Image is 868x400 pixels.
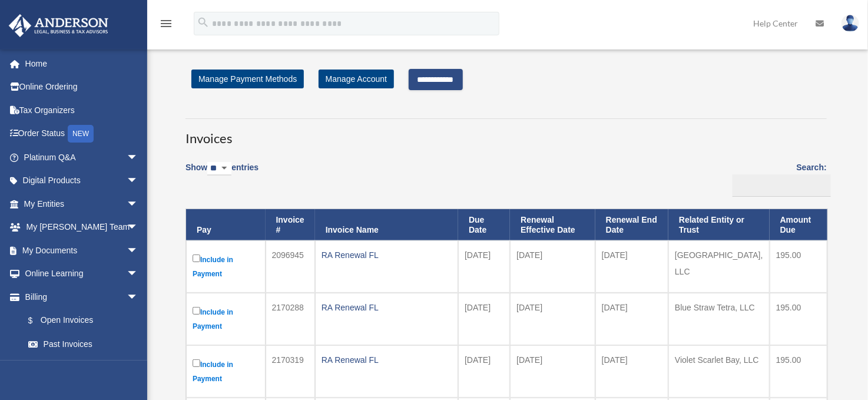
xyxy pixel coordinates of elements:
[266,209,315,241] th: Invoice #: activate to sort column ascending
[8,285,150,309] a: Billingarrow_drop_down
[510,209,595,241] th: Renewal Effective Date: activate to sort column ascending
[193,359,200,367] input: Include in Payment
[185,118,827,148] h3: Invoices
[458,240,510,293] td: [DATE]
[159,16,173,31] i: menu
[127,216,150,240] span: arrow_drop_down
[668,293,770,345] td: Blue Straw Tetra, LLC
[127,239,150,263] span: arrow_drop_down
[322,299,452,316] div: RA Renewal FL
[458,293,510,345] td: [DATE]
[191,70,304,88] a: Manage Payment Methods
[127,169,150,193] span: arrow_drop_down
[16,332,150,356] a: Past Invoices
[510,240,595,293] td: [DATE]
[8,122,156,146] a: Order StatusNEW
[595,345,668,398] td: [DATE]
[8,98,156,122] a: Tax Organizers
[197,16,210,29] i: search
[510,293,595,345] td: [DATE]
[770,240,827,293] td: 195.00
[193,357,259,386] label: Include in Payment
[127,192,150,216] span: arrow_drop_down
[193,307,200,315] input: Include in Payment
[322,352,452,368] div: RA Renewal FL
[8,75,156,99] a: Online Ordering
[595,293,668,345] td: [DATE]
[266,240,315,293] td: 2096945
[668,240,770,293] td: [GEOGRAPHIC_DATA], LLC
[8,146,156,169] a: Platinum Q&Aarrow_drop_down
[127,146,150,170] span: arrow_drop_down
[458,345,510,398] td: [DATE]
[8,262,156,286] a: Online Learningarrow_drop_down
[728,160,827,197] label: Search:
[186,209,266,241] th: Pay: activate to sort column descending
[159,21,173,31] a: menu
[770,209,827,241] th: Amount Due: activate to sort column ascending
[8,239,156,262] a: My Documentsarrow_drop_down
[8,52,156,75] a: Home
[595,209,668,241] th: Renewal End Date: activate to sort column ascending
[595,240,668,293] td: [DATE]
[193,305,259,333] label: Include in Payment
[185,160,259,187] label: Show entries
[193,252,259,281] label: Include in Payment
[266,345,315,398] td: 2170319
[266,293,315,345] td: 2170288
[315,209,458,241] th: Invoice Name: activate to sort column ascending
[16,356,150,379] a: Manage Payments
[8,169,156,193] a: Digital Productsarrow_drop_down
[510,345,595,398] td: [DATE]
[16,309,144,333] a: $Open Invoices
[458,209,510,241] th: Due Date: activate to sort column ascending
[668,345,770,398] td: Violet Scarlet Bay, LLC
[842,15,859,32] img: User Pic
[733,174,831,197] input: Search:
[770,293,827,345] td: 195.00
[8,192,156,216] a: My Entitiesarrow_drop_down
[8,216,156,239] a: My [PERSON_NAME] Teamarrow_drop_down
[68,125,94,143] div: NEW
[322,247,452,263] div: RA Renewal FL
[668,209,770,241] th: Related Entity or Trust: activate to sort column ascending
[5,14,112,37] img: Anderson Advisors Platinum Portal
[127,262,150,286] span: arrow_drop_down
[319,70,394,88] a: Manage Account
[35,313,41,328] span: $
[127,285,150,309] span: arrow_drop_down
[193,254,200,262] input: Include in Payment
[207,162,231,176] select: Showentries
